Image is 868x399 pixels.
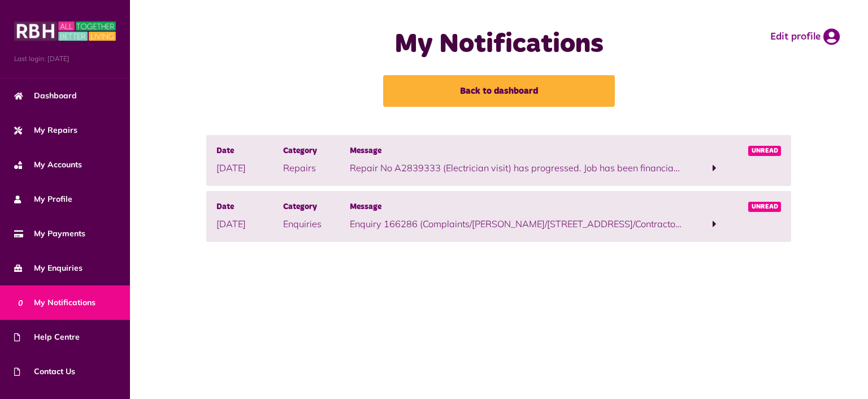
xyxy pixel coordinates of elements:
[350,145,682,158] span: Message
[283,217,350,231] p: Enquiries
[350,201,682,214] span: Message
[216,217,283,231] p: [DATE]
[14,297,96,309] span: My Notifications
[14,20,116,42] img: MyRBH
[283,145,350,158] span: Category
[350,161,682,175] p: Repair No A2839333 (Electrician visit) has progressed. Job has been financially completed. To vie...
[216,161,283,175] p: [DATE]
[14,54,116,64] span: Last login: [DATE]
[748,202,782,212] span: Unread
[14,90,77,102] span: Dashboard
[14,159,82,171] span: My Accounts
[14,193,72,205] span: My Profile
[216,145,283,158] span: Date
[14,262,83,274] span: My Enquiries
[748,146,782,156] span: Unread
[14,124,77,136] span: My Repairs
[216,201,283,214] span: Date
[383,75,615,107] a: Back to dashboard
[14,296,27,309] span: 0
[14,331,80,343] span: Help Centre
[326,28,672,61] h1: My Notifications
[283,161,350,175] p: Repairs
[350,217,682,231] p: Enquiry 166286 (Complaints/[PERSON_NAME]/[STREET_ADDRESS]/Contractors) has been completed. To vie...
[14,366,75,378] span: Contact Us
[14,228,85,240] span: My Payments
[283,201,350,214] span: Category
[770,28,840,45] a: Edit profile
